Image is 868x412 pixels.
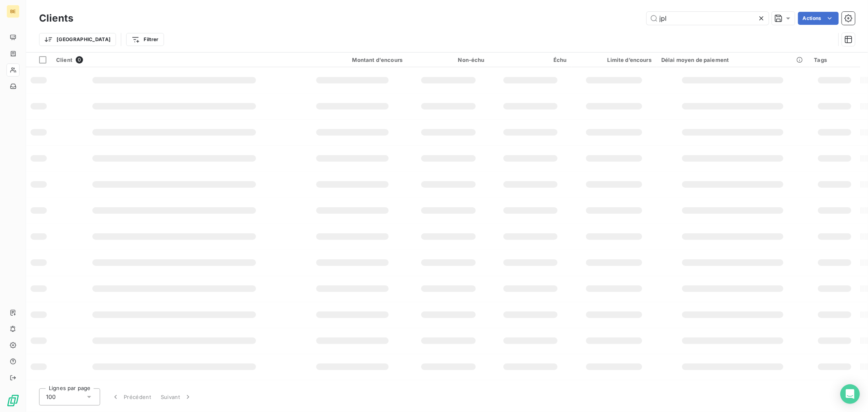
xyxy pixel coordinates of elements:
[156,388,197,405] button: Suivant
[840,384,860,404] div: Open Intercom Messenger
[46,393,56,401] span: 100
[107,388,156,405] button: Précédent
[576,57,652,63] div: Limite d’encours
[39,11,73,26] h3: Clients
[661,57,805,63] div: Délai moyen de paiement
[39,33,116,46] button: [GEOGRAPHIC_DATA]
[494,57,567,63] div: Échu
[302,57,402,63] div: Montant d'encours
[798,12,839,25] button: Actions
[7,394,20,407] img: Logo LeanPay
[56,57,72,63] span: Client
[412,57,485,63] div: Non-échu
[647,12,769,25] input: Rechercher
[126,33,164,46] button: Filtrer
[76,56,83,64] span: 0
[7,5,20,18] div: BE
[814,57,855,63] div: Tags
